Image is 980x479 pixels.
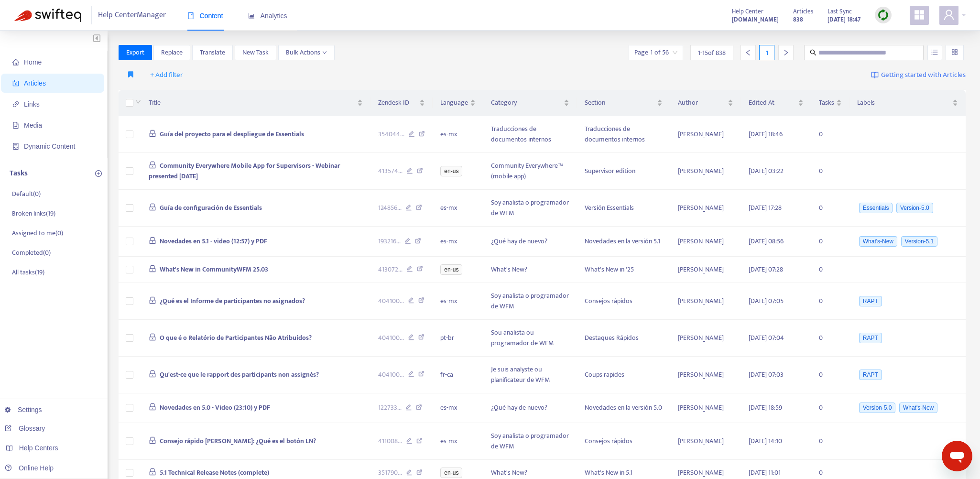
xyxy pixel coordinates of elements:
[433,320,483,357] td: pt-br
[440,468,462,478] span: en-us
[187,12,223,20] span: Content
[12,122,19,129] span: file-image
[783,49,789,56] span: right
[859,296,882,306] span: RAPT
[200,47,225,58] span: Translate
[483,116,577,153] td: Traducciones de documentos internos
[378,296,404,306] span: 404100 ...
[871,67,966,83] a: Getting started with Articles
[857,98,950,108] span: Labels
[248,12,287,20] span: Analytics
[378,203,402,213] span: 124856 ...
[24,58,42,66] span: Home
[126,47,144,58] span: Export
[732,14,779,25] strong: [DOMAIN_NAME]
[378,436,402,446] span: 411008 ...
[670,190,741,227] td: [PERSON_NAME]
[811,227,849,257] td: 0
[670,423,741,460] td: [PERSON_NAME]
[10,168,28,179] p: Tasks
[12,143,19,150] span: container
[5,464,54,472] a: Online Help
[150,69,183,81] span: + Add filter
[161,47,183,58] span: Replace
[433,423,483,460] td: es-mx
[149,296,156,304] span: lock
[483,90,577,116] th: Category
[749,202,782,213] span: [DATE] 17:28
[811,257,849,283] td: 0
[749,332,784,343] span: [DATE] 07:04
[577,227,670,257] td: Novedades en la versión 5.1
[433,357,483,393] td: fr-ca
[433,90,483,116] th: Language
[378,129,404,140] span: 354044 ...
[942,441,972,471] iframe: Button to launch messaging window
[670,227,741,257] td: [PERSON_NAME]
[98,6,166,24] span: Help Center Manager
[483,190,577,227] td: Soy analista o programador de WFM
[378,264,403,275] span: 413072 ...
[749,295,784,306] span: [DATE] 07:05
[811,116,849,153] td: 0
[749,165,784,176] span: [DATE] 03:22
[749,98,796,108] span: Edited At
[828,6,852,17] span: Last Sync
[433,227,483,257] td: es-mx
[859,203,893,213] span: Essentials
[793,14,803,25] strong: 838
[732,14,779,25] a: [DOMAIN_NAME]
[811,90,849,116] th: Tasks
[440,98,468,108] span: Language
[749,236,784,247] span: [DATE] 08:56
[160,295,305,306] span: ¿Qué es el Informe de participantes no asignados?
[5,425,45,432] a: Glossary
[759,45,774,60] div: 1
[149,98,355,108] span: Title
[859,236,897,247] span: What's-New
[811,320,849,357] td: 0
[483,393,577,424] td: ¿Qué hay de nuevo?
[732,6,763,17] span: Help Center
[149,237,156,244] span: lock
[483,227,577,257] td: ¿Qué hay de nuevo?
[811,357,849,393] td: 0
[378,468,402,478] span: 351790 ...
[192,45,233,60] button: Translate
[877,9,889,21] img: sync.dc5367851b00ba804db3.png
[12,228,63,238] p: Assigned to me ( 0 )
[811,190,849,227] td: 0
[14,9,81,22] img: Swifteq
[811,283,849,320] td: 0
[670,357,741,393] td: [PERSON_NAME]
[143,67,190,83] button: + Add filter
[670,116,741,153] td: [PERSON_NAME]
[141,90,370,116] th: Title
[370,90,433,116] th: Zendesk ID
[670,320,741,357] td: [PERSON_NAME]
[149,203,156,211] span: lock
[160,129,304,140] span: Guía del proyecto para el despliegue de Essentials
[793,6,813,17] span: Articles
[811,423,849,460] td: 0
[242,47,269,58] span: New Task
[901,236,938,247] span: Version-5.1
[483,423,577,460] td: Soy analista o programador de WFM
[849,90,966,116] th: Labels
[483,320,577,357] td: Sou analista ou programador de WFM
[149,161,156,169] span: lock
[153,45,190,60] button: Replace
[749,467,781,478] span: [DATE] 11:01
[811,153,849,190] td: 0
[378,236,401,247] span: 193216 ...
[160,264,268,275] span: What's New in CommunityWFM 25.03
[483,153,577,190] td: Community Everywhere™ (mobile app)
[149,130,156,137] span: lock
[859,403,896,413] span: Version-5.0
[577,90,670,116] th: Section
[749,129,783,140] span: [DATE] 18:46
[433,190,483,227] td: es-mx
[160,202,262,213] span: Guía de configuración de Essentials
[577,190,670,227] td: Versión Essentials
[440,264,462,275] span: en-us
